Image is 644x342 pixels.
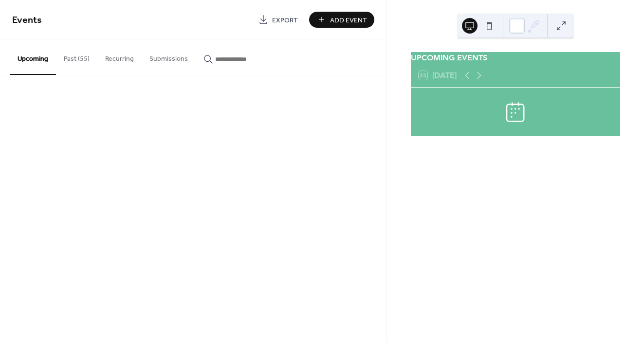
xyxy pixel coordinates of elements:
div: UPCOMING EVENTS [411,52,620,64]
button: Add Event [309,12,374,28]
button: Submissions [142,39,196,74]
span: Events [12,11,42,30]
button: Recurring [97,39,142,74]
span: Add Event [330,15,367,25]
a: Export [251,12,305,28]
span: Export [272,15,298,25]
button: Past (55) [56,39,97,74]
button: Upcoming [10,39,56,75]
